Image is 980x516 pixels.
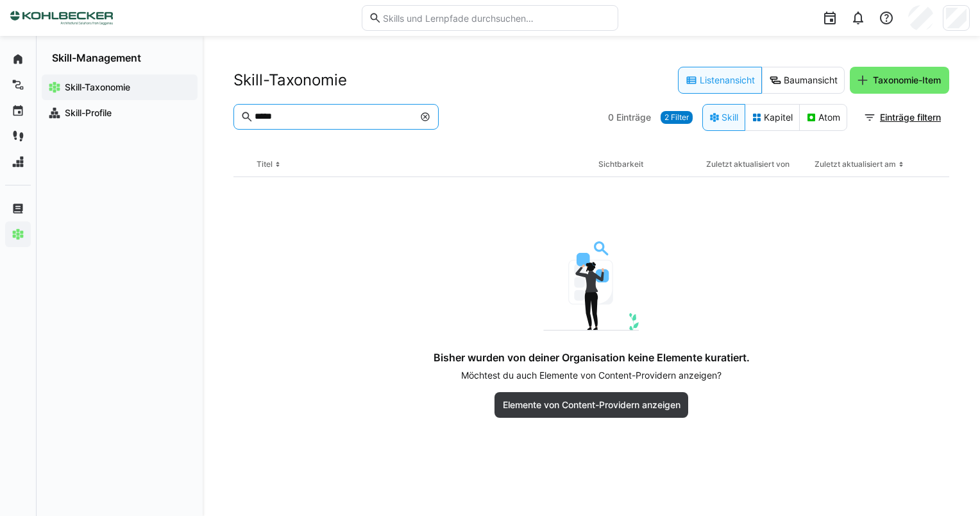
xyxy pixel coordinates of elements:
eds-button-option: Baumansicht [762,67,845,94]
input: Skills und Lernpfade durchsuchen… [382,12,611,24]
eds-button-option: Skill [702,104,745,131]
span: 0 [608,111,614,124]
span: Elemente von Content-Providern anzeigen [501,399,682,411]
eds-button-option: Listenansicht [678,67,762,94]
button: Elemente von Content-Providern anzeigen [494,392,689,418]
eds-button-option: Kapitel [745,104,800,131]
h4: Bisher wurden von deiner Organisation keine Elemente kuratiert. [434,351,750,364]
div: Zuletzt aktualisiert am [815,159,896,169]
p: Möchtest du auch Elemente von Content-Providern anzeigen? [461,369,722,382]
div: Zuletzt aktualisiert von [706,159,790,169]
div: Sichtbarkeit [598,159,643,169]
button: Taxonomie-Item [850,67,949,94]
div: Titel [257,159,273,169]
span: 2 Filter [664,112,689,123]
span: Einträge filtern [878,111,943,124]
span: Einträge [616,111,651,124]
button: Einträge filtern [857,105,949,130]
h2: Skill-Taxonomie [233,71,347,90]
span: Taxonomie-Item [871,74,943,87]
eds-button-option: Atom [799,104,847,131]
